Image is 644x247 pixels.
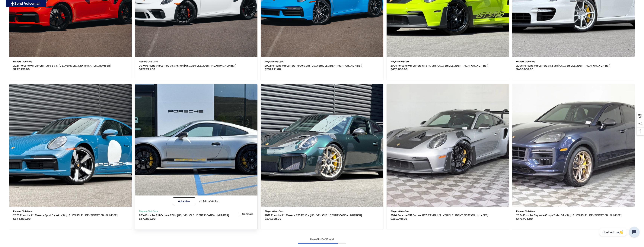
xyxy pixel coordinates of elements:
span: $679,888.00 [139,217,156,220]
span: 2019 Porsche 911 Carrera GT2 RS VIN [US_VEHICLE_IDENTIFICATION_NUMBER] [265,214,362,217]
svg: Recently Viewed [638,114,642,118]
span: 18 [326,238,328,241]
span: 1 [317,238,318,241]
span: 2023 Porsche 911 Carrera Sport Classic VIN [US_VEHICLE_IDENTIFICATION_NUMBER] [13,214,118,217]
svg: Top [636,129,644,133]
a: 2019 Porsche 911 Carrera GT2 RS VIN WP0AE2A98KS155143,$679,888.00 [261,84,383,207]
a: 2008 Porsche 911 Carrera GT2 VIN WP0AD29958S796296,$485,888.00 [516,64,631,68]
a: 2024 Porsche 911 Carrera GT3 RS VIN WP0AF2A94RS273634,$478,888.00 [391,64,505,68]
span: $679,888.00 [265,217,281,220]
a: 2024 Porsche 911 Carrera GT3 RS VIN WP0AF2A91RS272120,$359,998.00 [387,84,509,207]
a: 2021 Porsche 911 Carrera Turbo S VIN WP0AD2A95MS257215,$222,991.00 [13,64,128,68]
span: 2021 Porsche 911 Carrera Turbo S VIN [US_VEHICLE_IDENTIFICATION_NUMBER] [13,64,111,67]
span: 2024 Porsche 911 Carrera GT3 RS VIN [US_VEHICLE_IDENTIFICATION_NUMBER] [391,64,488,67]
a: 2024 Porsche Cayenne Coupe Turbo GT VIN WP1BK2AY7RDA72563,$175,994.00 [512,84,635,207]
span: $359,998.00 [391,217,407,220]
a: 2024 Porsche Cayenne Coupe Turbo GT VIN WP1BK2AY7RDA72563,$175,994.00 [516,213,631,218]
img: 2024 Porsche 911 Carrera GT3 RS VIN WP0AF2A91RS272120 [387,84,509,207]
span: $222,991.00 [13,68,30,71]
span: $544,888.00 [13,217,31,220]
span: 2019 Porsche 911 Carrera GT3 RS VIN [US_VEHICLE_IDENTIFICATION_NUMBER] [139,64,236,67]
span: 2008 Porsche 911 Carrera GT2 VIN [US_VEHICLE_IDENTIFICATION_NUMBER] [516,64,610,67]
span: $229,991.00 [139,68,155,71]
p: Players Club Cars [139,209,253,214]
span: Compare [242,212,253,216]
span: Add to Wishlist [203,200,218,202]
p: Players Club Cars [265,209,379,214]
p: Players Club Cars [516,209,631,214]
span: 2016 Porsche 911 Carrera R VIN [US_VEHICLE_IDENTIFICATION_NUMBER] [139,214,229,217]
p: Players Club Cars [139,59,253,64]
a: 2024 Porsche 911 Carrera GT3 RS VIN WP0AF2A91RS272120,$359,998.00 [391,213,505,218]
p: Players Club Cars [13,209,128,214]
span: Quick view [178,200,190,203]
div: Items to of total [8,237,636,242]
img: For Sale 2024 Porsche Cayenne Coupe Turbo GT VIN WP1BK2AY7RDA72563 [512,84,635,207]
img: 2023 Porsche 911 Carrera Sport Classic VIN WP0AG2A95PS252110 [9,84,132,207]
p: Players Club Cars [391,59,505,64]
a: 2016 Porsche 911 Carrera R VIN WP0AF2A92GS195318,$679,888.00 [139,213,253,218]
span: $485,888.00 [516,68,534,71]
p: Players Club Cars [516,59,631,64]
a: 2023 Porsche 911 Carrera Sport Classic VIN WP0AG2A95PS252110,$544,888.00 [9,84,132,207]
span: 15 [320,238,323,241]
img: For Sale 2019 Porsche 911 Carrera GT2 RS VIN WP0AE2A98KS155143 [261,84,383,207]
a: 2019 Porsche 911 Carrera GT2 RS VIN WP0AE2A98KS155143,$679,888.00 [265,213,379,218]
a: 2023 Porsche 911 Carrera Sport Classic VIN WP0AG2A95PS252110,$544,888.00 [13,213,128,218]
p: Players Club Cars [13,59,128,64]
span: $239,991.00 [265,68,281,71]
a: 2022 Porsche 911 Carrera Turbo S VIN WP0AD2A99NS254190,$239,991.00 [265,64,379,68]
button: Quick View [173,197,195,205]
svg: Social Media [638,122,642,126]
a: 2016 Porsche 911 Carrera R VIN WP0AF2A92GS195318,$679,888.00 [135,84,257,207]
p: Players Club Cars [391,209,505,214]
span: $175,994.00 [516,217,533,220]
a: 2019 Porsche 911 Carrera GT3 RS VIN WP0AF2A92KS164899,$229,991.00 [139,64,253,68]
img: PjwhLS0gR2VuZXJhdG9yOiBHcmF2aXQuaW8gLS0+PHN2ZyB4bWxucz0iaHR0cDovL3d3dy53My5vcmcvMjAwMC9zdmciIHhtb... [11,2,14,6]
p: Players Club Cars [265,59,379,64]
img: For Sale 2016 Porsche 911 Carrera R VIN WP0AF2A92GS195318 [129,78,264,213]
span: $478,888.00 [391,68,408,71]
button: Wishlist [197,197,220,205]
span: 2022 Porsche 911 Carrera Turbo S VIN [US_VEHICLE_IDENTIFICATION_NUMBER] [265,64,362,67]
span: 2024 Porsche 911 Carrera GT3 RS VIN [US_VEHICLE_IDENTIFICATION_NUMBER] [391,214,488,217]
span: 2024 Porsche Cayenne Coupe Turbo GT VIN [US_VEHICLE_IDENTIFICATION_NUMBER] [516,214,622,217]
